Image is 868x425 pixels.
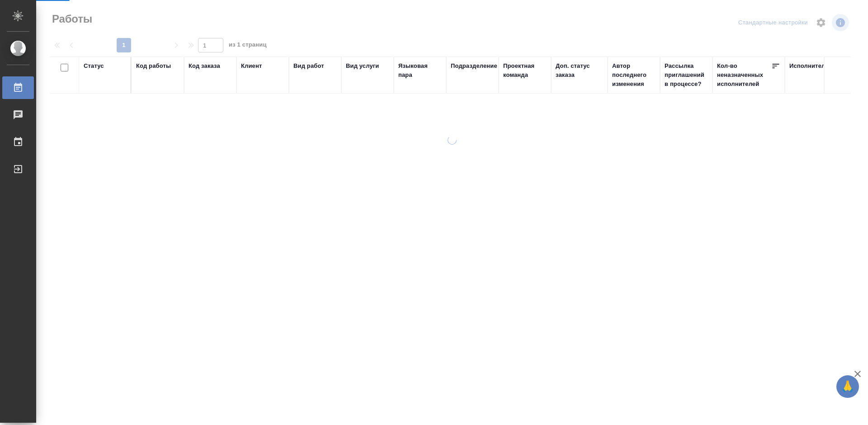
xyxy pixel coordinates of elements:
button: 🙏 [836,375,859,398]
div: Кол-во неназначенных исполнителей [717,61,771,89]
span: 🙏 [840,377,855,396]
div: Проектная команда [503,61,547,80]
div: Исполнитель [789,61,829,71]
div: Код заказа [189,61,220,71]
div: Языковая пара [398,61,442,80]
div: Вид услуги [346,61,379,71]
div: Доп. статус заказа [556,61,603,80]
div: Клиент [241,61,262,71]
div: Вид работ [293,61,324,71]
div: Код работы [136,61,171,71]
div: Подразделение [451,61,497,71]
div: Рассылка приглашений в процессе? [665,61,708,89]
div: Автор последнего изменения [612,61,656,89]
div: Статус [84,61,104,71]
